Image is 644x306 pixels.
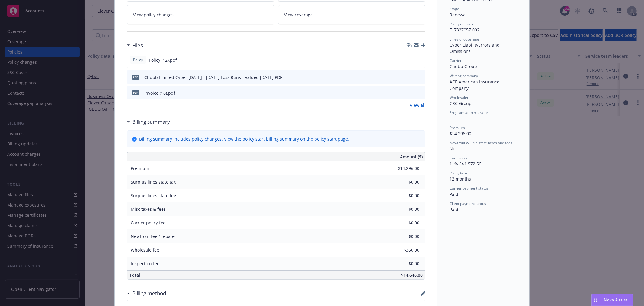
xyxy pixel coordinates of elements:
div: Files [127,41,143,49]
button: preview file [418,90,423,96]
span: Errors and Omissions [450,42,501,54]
span: No [450,146,455,151]
h3: Files [132,41,143,49]
span: 12 months [450,176,471,182]
span: CRC Group [450,100,472,106]
span: Lines of coverage [450,37,479,42]
button: download file [408,74,413,80]
span: Policy term [450,171,468,176]
span: Carrier payment status [450,186,489,191]
a: View policy changes [127,5,274,24]
span: F17327057 002 [450,27,479,33]
span: Misc taxes & fees [131,206,166,212]
span: Cyber Liability [450,42,478,48]
button: download file [408,57,412,63]
input: 0.00 [384,246,423,255]
h3: Billing summary [132,118,170,126]
span: Policy [132,57,144,63]
span: Renewal [450,12,467,18]
span: Total [130,272,140,278]
span: Client payment status [450,201,486,206]
span: View coverage [284,11,313,18]
span: Carrier [450,58,462,63]
div: Chubb Limited Cyber [DATE] - [DATE] Loss Runs - Valued [DATE].PDF [144,74,282,80]
input: 0.00 [384,232,423,241]
span: Stage [450,6,459,11]
span: Policy number [450,21,473,27]
span: Premium [131,165,149,171]
span: Inspection fee [131,261,159,266]
input: 0.00 [384,218,423,227]
span: $14,296.00 [450,131,471,136]
span: Chubb Group [450,63,477,69]
span: Commission [450,155,470,161]
span: Nova Assist [604,297,628,302]
span: 11% / $1,572.56 [450,161,481,167]
input: 0.00 [384,259,423,268]
span: Writing company [450,73,478,78]
span: - [450,116,451,121]
span: View policy changes [133,11,174,18]
span: Carrier policy fee [131,220,165,226]
span: Program administrator [450,110,488,115]
a: View all [410,102,425,108]
span: Newfront will file state taxes and fees [450,140,512,145]
a: View coverage [278,5,426,24]
span: $14,646.00 [401,272,423,278]
span: Surplus lines state tax [131,179,176,185]
input: 0.00 [384,164,423,173]
button: Nova Assist [591,294,633,306]
span: Wholesaler [450,95,469,100]
button: preview file [417,57,423,63]
a: policy start page [314,136,348,142]
div: Billing method [127,289,166,297]
div: Drag to move [592,294,599,306]
span: Premium [450,125,465,130]
input: 0.00 [384,177,423,187]
span: Surplus lines state fee [131,193,176,198]
span: Amount ($) [400,154,423,160]
div: Billing summary includes policy changes. View the policy start billing summary on the . [139,136,349,142]
h3: Billing method [132,289,166,297]
span: pdf [132,90,139,95]
input: 0.00 [384,191,423,200]
button: download file [408,90,413,96]
span: ACE American Insurance Company [450,79,501,91]
span: Policy (12).pdf [149,57,177,63]
div: Invoice (16).pdf [144,90,175,96]
span: Paid [450,191,458,197]
input: 0.00 [384,205,423,214]
span: Paid [450,207,458,212]
button: preview file [418,74,423,80]
div: Billing summary [127,118,170,126]
span: PDF [132,75,139,79]
span: Wholesale fee [131,247,159,253]
span: Newfront fee / rebate [131,233,175,239]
